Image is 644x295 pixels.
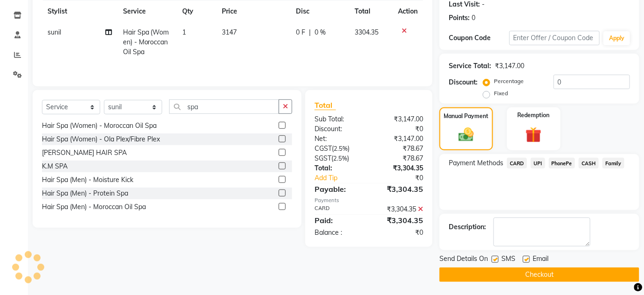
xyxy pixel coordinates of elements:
[334,145,348,152] span: 2.5%
[333,155,347,162] span: 2.5%
[42,175,133,185] div: Hair Spa (Men) - Moisture Kick
[454,126,479,144] img: _cash.svg
[315,28,326,37] span: 0 %
[449,77,478,87] div: Discount:
[369,154,430,163] div: ₹78.67
[42,202,146,212] div: Hair Spa (Men) - Moroccan Oil Spa
[369,134,430,144] div: ₹3,147.00
[494,89,508,98] label: Fixed
[315,100,336,110] span: Total
[369,228,430,238] div: ₹0
[603,31,630,45] button: Apply
[183,28,186,36] span: 1
[355,28,378,36] span: 3304.35
[472,13,475,23] div: 0
[507,158,527,169] span: CARD
[369,204,430,214] div: ₹3,304.35
[42,121,157,131] div: Hair Spa (Women) - Moroccan Oil Spa
[449,61,491,71] div: Service Total:
[315,197,423,204] div: Payments
[495,61,524,71] div: ₹3,147.00
[533,254,548,266] span: Email
[308,154,369,163] div: ( )
[369,144,430,154] div: ₹78.67
[509,31,600,45] input: Enter Offer / Coupon Code
[308,204,369,214] div: CARD
[42,148,127,158] div: [PERSON_NAME] HAIR SPA
[48,28,61,36] span: sunil
[439,267,639,282] button: Checkout
[309,28,311,37] span: |
[369,215,430,226] div: ₹3,304.35
[531,158,545,169] span: UPI
[449,33,509,43] div: Coupon Code
[308,124,369,134] div: Discount:
[217,1,291,22] th: Price
[296,28,306,37] span: 0 F
[603,158,624,169] span: Family
[308,114,369,124] div: Sub Total:
[349,1,392,22] th: Total
[42,189,128,198] div: Hair Spa (Men) - Protein Spa
[369,183,430,195] div: ₹3,304.35
[222,28,237,36] span: 3147
[308,228,369,238] div: Balance :
[449,222,486,232] div: Description:
[444,112,488,120] label: Manual Payment
[379,173,430,183] div: ₹0
[369,114,430,124] div: ₹3,147.00
[169,99,279,114] input: Search or Scan
[449,13,470,23] div: Points:
[494,77,524,85] label: Percentage
[308,144,369,154] div: ( )
[315,154,331,162] span: SGST
[42,134,160,144] div: Hair Spa (Women) - Ola Plex/Fibre Plex
[439,254,488,266] span: Send Details On
[308,215,369,226] div: Paid:
[308,173,379,183] a: Add Tip
[449,158,503,168] span: Payment Methods
[42,162,68,171] div: K.M SPA
[123,28,169,56] span: Hair Spa (Women) - Moroccan Oil Spa
[308,163,369,173] div: Total:
[518,111,550,119] label: Redemption
[579,158,599,169] span: CASH
[369,163,430,173] div: ₹3,304.35
[42,1,117,22] th: Stylist
[521,125,547,145] img: _gift.svg
[308,183,369,195] div: Payable:
[177,1,217,22] th: Qty
[117,1,177,22] th: Service
[501,254,515,266] span: SMS
[315,144,332,153] span: CGST
[392,1,423,22] th: Action
[291,1,349,22] th: Disc
[308,134,369,144] div: Net:
[369,124,430,134] div: ₹0
[549,158,575,169] span: PhonePe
